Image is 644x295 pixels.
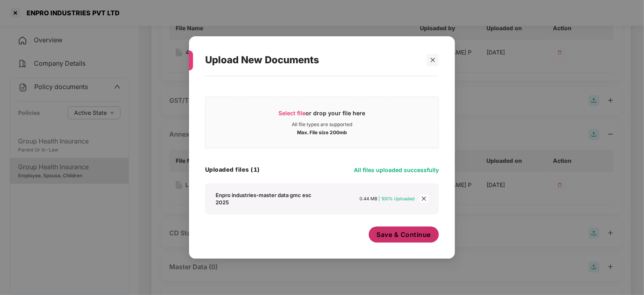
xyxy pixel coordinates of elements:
span: Select fileor drop your file hereAll file types are supportedMax. File size 200mb [206,103,438,142]
span: Select file [279,110,306,116]
div: Upload New Documents [205,44,420,76]
span: close [430,57,436,63]
span: 0.44 MB [360,196,378,202]
div: or drop your file here [279,109,366,121]
h4: Uploaded files (1) [205,166,260,174]
span: close [420,194,428,203]
div: Max. File size 200mb [297,128,347,136]
button: Save & Continue [369,226,439,243]
span: All files uploaded successfully [354,166,439,173]
div: All file types are supported [292,121,352,128]
span: Save & Continue [377,230,431,239]
span: | 100% Uploaded [379,196,415,202]
div: Enpro industries-master data gmc esc 2025 [216,191,325,206]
